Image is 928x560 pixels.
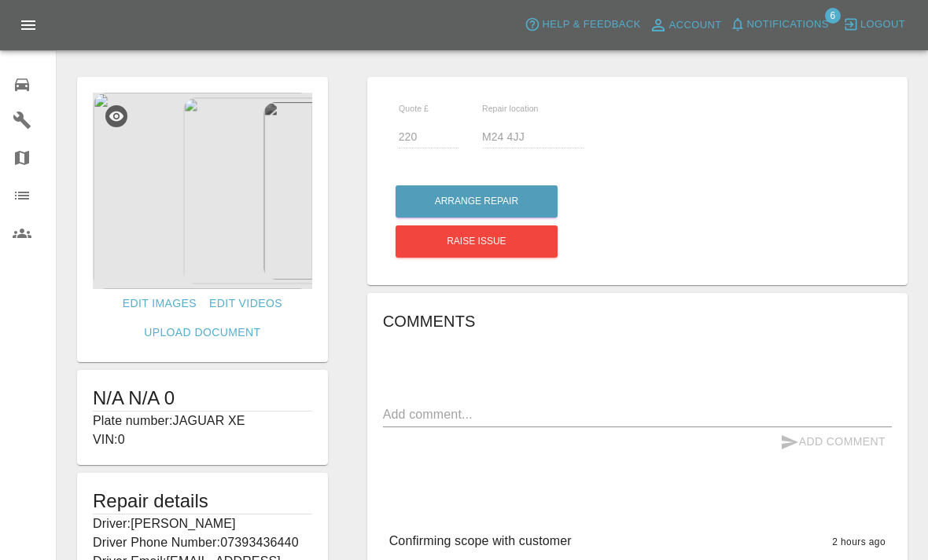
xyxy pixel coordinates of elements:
[93,533,312,552] p: Driver Phone Number: 07393436440
[93,430,312,449] p: VIN: 0
[203,289,289,318] a: Edit Videos
[9,6,47,44] button: Open drawer
[645,13,726,38] a: Account
[93,489,312,514] h5: Repair details
[839,13,909,37] button: Logout
[396,225,558,258] button: Raise issue
[93,412,312,430] p: Plate number: JAGUAR XE
[542,16,640,34] span: Help & Feedback
[396,185,558,218] button: Arrange Repair
[521,13,644,37] button: Help & Feedback
[832,536,886,547] span: 2 hours ago
[399,104,429,113] span: Quote £
[825,8,841,24] span: 6
[116,289,203,318] a: Edit Images
[138,318,267,347] a: Upload Document
[669,16,722,35] span: Account
[93,93,312,289] img: b5a00921-dd58-4a53-8a2c-4d0c638a6ea4
[860,16,905,34] span: Logout
[383,309,892,334] h6: Comments
[726,13,833,37] button: Notifications
[93,514,312,533] p: Driver: [PERSON_NAME]
[482,104,539,113] span: Repair location
[389,532,572,551] p: Confirming scope with customer
[747,16,829,34] span: Notifications
[93,386,312,411] h1: N/A N/A 0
